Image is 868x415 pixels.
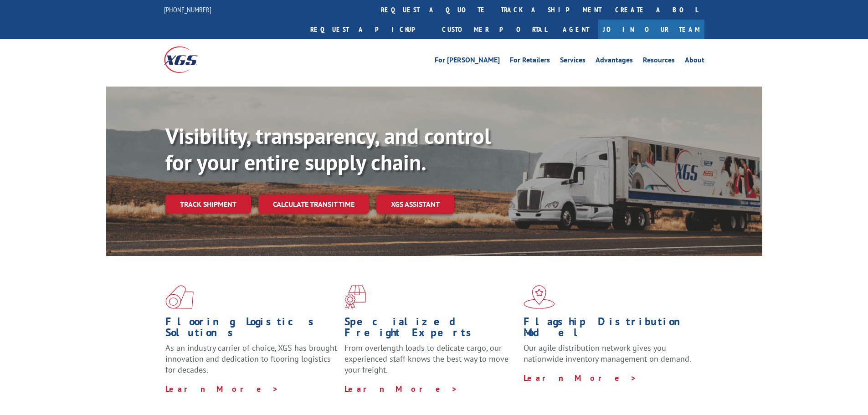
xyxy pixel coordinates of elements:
img: xgs-icon-flagship-distribution-model-red [524,285,555,309]
span: As an industry carrier of choice, XGS has brought innovation and dedication to flooring logistics... [165,343,337,375]
a: Agent [554,20,598,39]
b: Visibility, transparency, and control for your entire supply chain. [165,122,491,176]
h1: Flagship Distribution Model [524,316,696,343]
a: Learn More > [165,384,279,394]
a: Join Our Team [598,20,704,39]
a: Customer Portal [435,20,554,39]
a: Learn More > [524,373,637,383]
a: For Retailers [510,56,550,67]
a: Calculate transit time [258,195,369,214]
span: Our agile distribution network gives you nationwide inventory management on demand. [524,343,691,364]
img: xgs-icon-focused-on-flooring-red [344,285,366,309]
a: Services [560,56,586,67]
img: xgs-icon-total-supply-chain-intelligence-red [165,285,194,309]
a: XGS ASSISTANT [376,195,454,214]
h1: Flooring Logistics Solutions [165,316,338,343]
h1: Specialized Freight Experts [344,316,517,343]
a: Track shipment [165,195,251,214]
a: About [685,56,704,67]
a: Request a pickup [303,20,435,39]
a: For [PERSON_NAME] [435,56,500,67]
a: Advantages [596,56,633,67]
a: Resources [643,56,675,67]
a: Learn More > [344,384,458,394]
p: From overlength loads to delicate cargo, our experienced staff knows the best way to move your fr... [344,343,517,383]
a: [PHONE_NUMBER] [164,5,211,14]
